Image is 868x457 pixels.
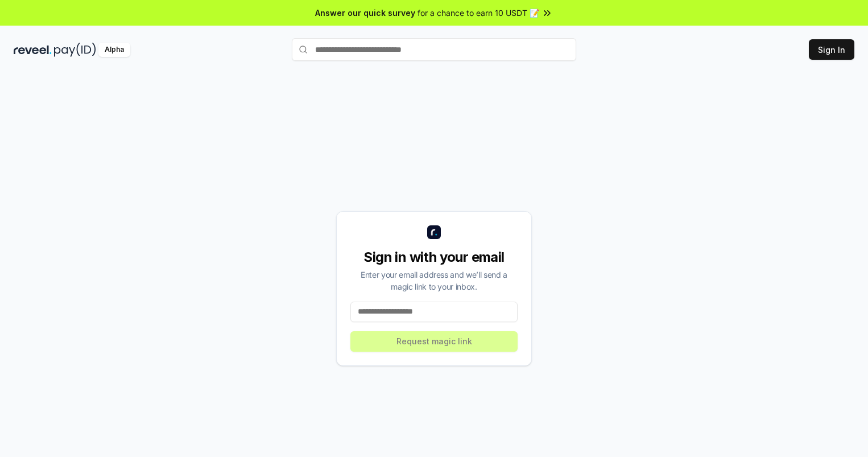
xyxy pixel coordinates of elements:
div: Sign in with your email [350,248,518,266]
button: Sign In [809,39,854,60]
div: Alpha [98,43,130,57]
img: pay_id [54,43,96,57]
span: for a chance to earn 10 USDT 📝 [418,7,539,19]
span: Answer our quick survey [315,7,415,19]
img: reveel_dark [14,43,52,57]
div: Enter your email address and we’ll send a magic link to your inbox. [350,269,518,293]
img: logo_small [427,225,441,239]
